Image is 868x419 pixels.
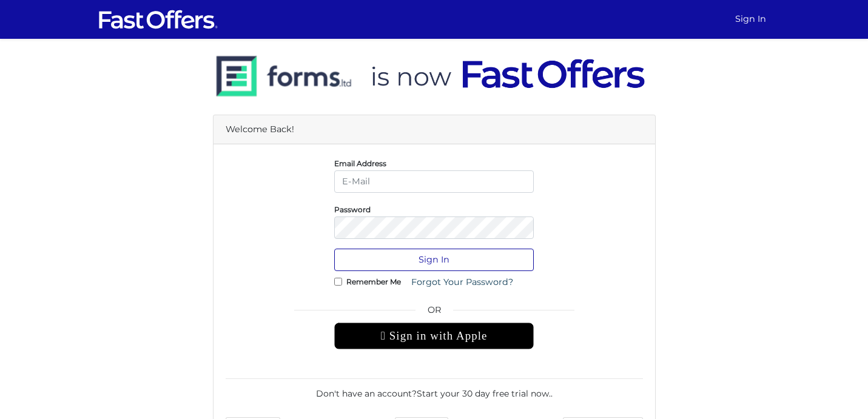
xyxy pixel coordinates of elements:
label: Password [334,208,371,211]
a: Sign In [730,7,771,31]
label: Remember Me [346,280,401,283]
div: Welcome Back! [214,115,655,144]
span: OR [334,303,534,323]
div: Don't have an account? . [226,378,643,400]
label: Email Address [334,162,386,165]
button: Sign In [334,249,534,271]
input: E-Mail [334,170,534,193]
div: Sign in with Apple [334,323,534,349]
a: Forgot Your Password? [403,271,521,293]
a: Start your 30 day free trial now. [417,388,551,399]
